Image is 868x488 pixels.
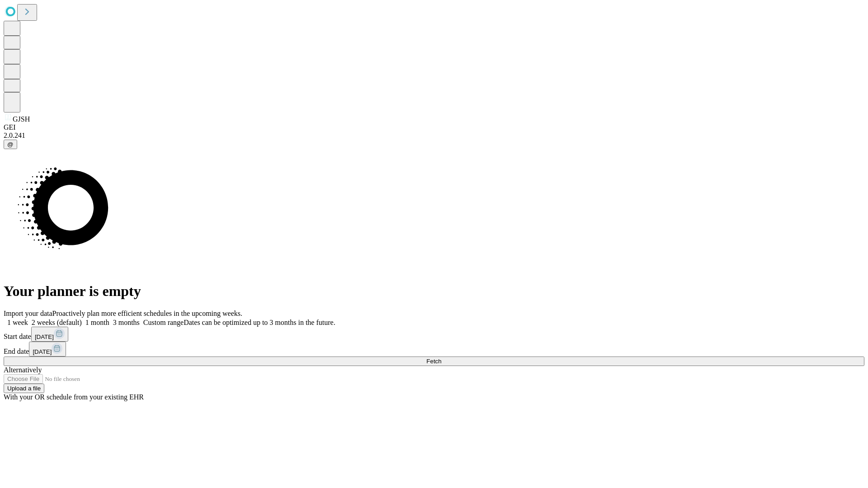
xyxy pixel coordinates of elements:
span: [DATE] [33,348,52,355]
button: [DATE] [29,342,66,357]
span: Fetch [426,358,441,365]
span: Dates can be optimized up to 3 months in the future. [184,319,335,326]
span: 2 weeks (default) [32,319,82,326]
span: GJSH [13,115,30,123]
div: End date [4,342,864,357]
span: @ [7,141,14,148]
span: Custom range [143,319,184,326]
span: 3 months [113,319,140,326]
span: Proactively plan more efficient schedules in the upcoming weeks. [52,310,242,317]
span: Alternatively [4,366,42,374]
h1: Your planner is empty [4,283,864,300]
button: Upload a file [4,384,44,393]
span: With your OR schedule from your existing EHR [4,393,144,401]
button: Fetch [4,357,864,366]
div: 2.0.241 [4,131,864,140]
button: [DATE] [31,327,68,342]
span: Import your data [4,310,52,317]
button: @ [4,140,17,149]
span: 1 week [7,319,28,326]
div: Start date [4,327,864,342]
span: 1 month [85,319,109,326]
div: GEI [4,123,864,131]
span: [DATE] [35,333,54,340]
